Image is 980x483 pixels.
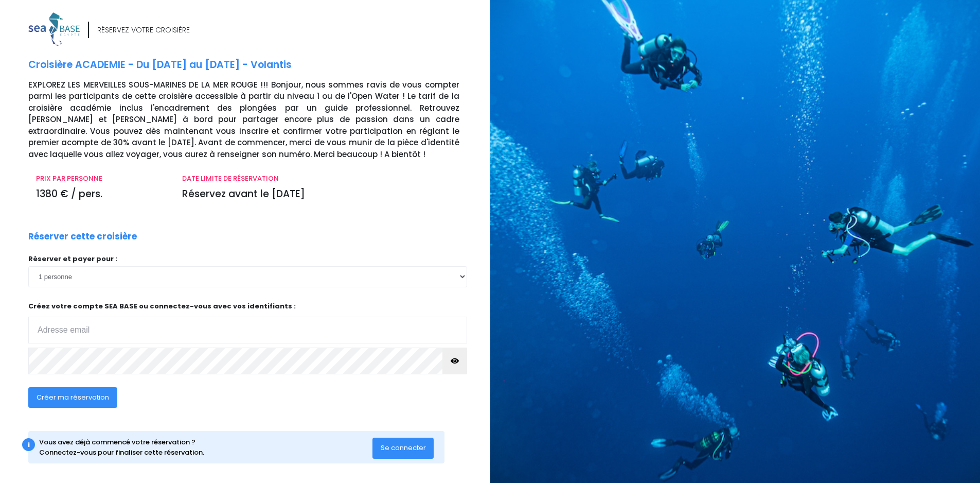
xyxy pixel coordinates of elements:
[28,12,80,46] img: logo_color1.png
[381,443,426,453] span: Se connecter
[39,437,372,457] div: Vous avez déjà commencé votre réservation ? Connectez-vous pour finaliser cette réservation.
[28,79,483,161] p: EXPLOREZ LES MERVEILLES SOUS-MARINES DE LA MER ROUGE !!! Bonjour, nous sommes ravis de vous compt...
[28,387,117,408] button: Créer ma réservation
[36,174,167,184] p: PRIX PAR PERSONNE
[182,187,459,202] p: Réservez avant le [DATE]
[37,392,109,402] span: Créer ma réservation
[182,174,459,184] p: DATE LIMITE DE RÉSERVATION
[22,438,35,451] div: i
[372,443,434,452] a: Se connecter
[28,58,483,73] p: Croisière ACADEMIE - Du [DATE] au [DATE] - Volantis
[28,301,467,344] p: Créez votre compte SEA BASE ou connectez-vous avec vos identifiants :
[97,25,190,36] div: RÉSERVEZ VOTRE CROISIÈRE
[372,438,434,458] button: Se connecter
[28,230,137,244] p: Réserver cette croisière
[36,187,167,202] p: 1380 € / pers.
[28,317,467,343] input: Adresse email
[28,254,467,264] p: Réserver et payer pour :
